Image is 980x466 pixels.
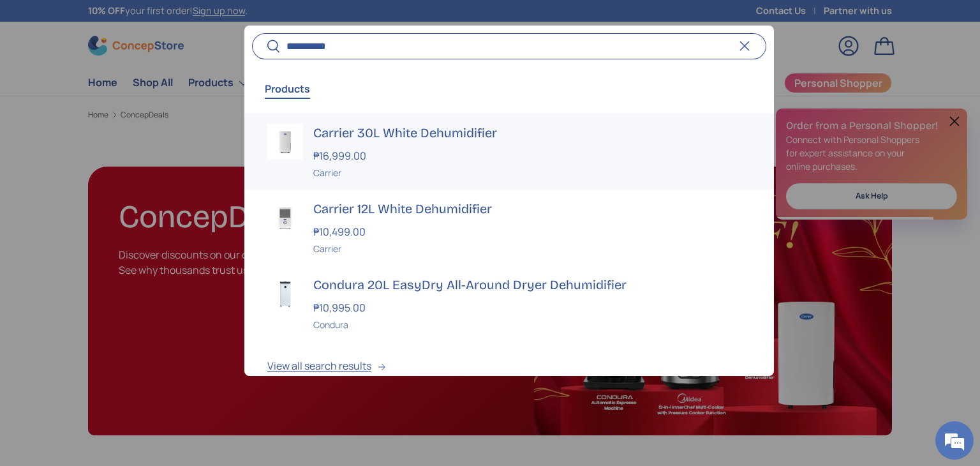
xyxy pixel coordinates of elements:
h3: Carrier 12L White Dehumidifier [313,200,751,218]
h3: Carrier 30L White Dehumidifier [313,124,751,142]
div: Carrier [313,166,751,179]
img: condura-easy-dry-dehumidifier-full-view-concepstore.ph [267,276,303,312]
h3: Condura 20L EasyDry All-Around Dryer Dehumidifier [313,276,751,294]
div: Carrier [313,242,751,255]
a: carrier-dehumidifier-30-liter-full-view-concepstore Carrier 30L White Dehumidifier ₱16,999.00 Car... [244,114,774,190]
button: Products [265,74,310,103]
img: carrier-dehumidifier-12-liter-full-view-concepstore [267,200,303,236]
button: View all search results [244,342,774,395]
img: carrier-dehumidifier-30-liter-full-view-concepstore [267,124,303,160]
strong: ₱10,499.00 [313,225,369,239]
strong: ₱10,995.00 [313,301,369,315]
a: carrier-dehumidifier-12-liter-full-view-concepstore Carrier 12L White Dehumidifier ₱10,499.00 Car... [244,190,774,266]
a: condura-easy-dry-dehumidifier-full-view-concepstore.ph Condura 20L EasyDry All-Around Dryer Dehum... [244,266,774,342]
strong: ₱16,999.00 [313,149,369,163]
div: Condura [313,318,751,331]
